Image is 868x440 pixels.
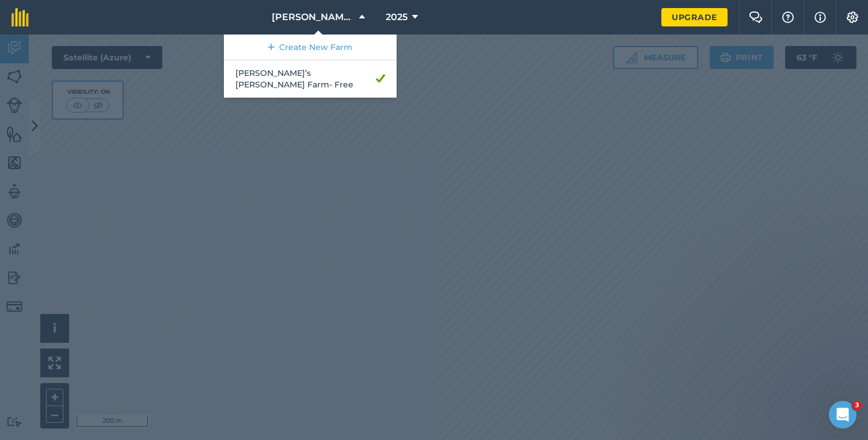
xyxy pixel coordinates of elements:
[12,8,29,26] img: fieldmargin Logo
[224,35,397,60] a: Create New Farm
[846,12,859,23] img: A cog icon
[814,10,826,24] img: svg+xml;base64,PHN2ZyB4bWxucz0iaHR0cDovL3d3dy53My5vcmcvMjAwMC9zdmciIHdpZHRoPSIxNyIgaGVpZ2h0PSIxNy...
[852,401,862,410] span: 3
[224,60,397,98] a: [PERSON_NAME]’s [PERSON_NAME] Farm- Free
[749,12,763,23] img: Two speech bubbles overlapping with the left bubble in the forefront
[661,8,728,26] a: Upgrade
[829,401,856,428] iframe: Intercom live chat
[272,10,355,24] span: [PERSON_NAME]’s [PERSON_NAME] Farm
[781,12,795,23] img: A question mark icon
[386,10,408,24] span: 2025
